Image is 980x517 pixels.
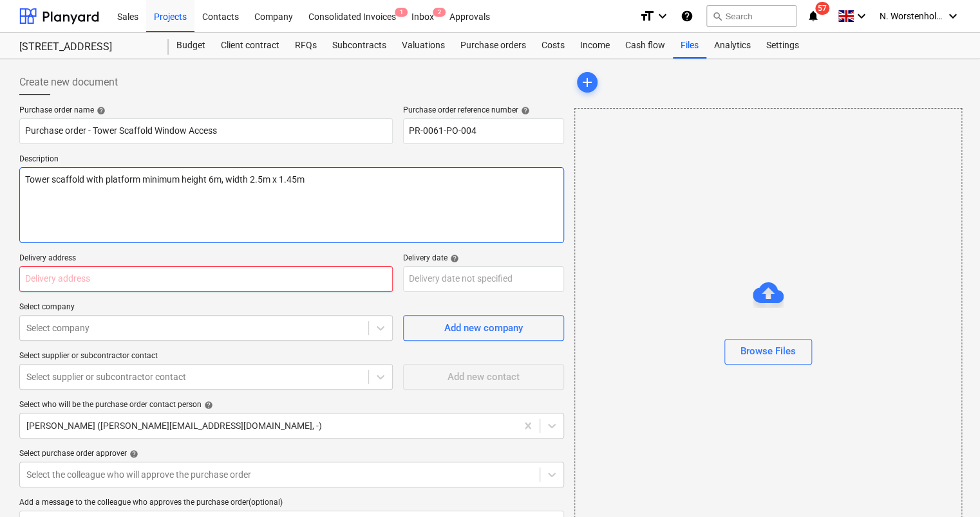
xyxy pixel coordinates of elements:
div: [STREET_ADDRESS] [19,41,153,54]
span: help [518,106,530,115]
i: Knowledge base [681,8,693,24]
input: Delivery date not specified [403,266,564,292]
div: Browse Files [740,343,796,359]
a: Budget [169,33,213,59]
span: add [580,75,595,90]
span: search [712,11,722,21]
a: RFQs [287,33,325,59]
span: help [448,254,459,263]
div: Purchase order reference number [403,105,564,116]
button: Add new company [403,315,564,341]
div: Delivery date [403,253,564,264]
a: Income [572,33,617,59]
span: 1 [395,8,408,17]
span: help [94,106,106,115]
span: Create new document [19,75,118,90]
a: Analytics [706,33,759,59]
i: keyboard_arrow_down [945,8,961,24]
div: Select who will be the purchase order contact person [19,400,564,410]
div: Add new company [444,320,523,336]
button: Browse Files [724,339,812,365]
span: N. Worstenholme [880,11,944,21]
span: help [202,401,213,410]
p: Description [19,154,564,167]
textarea: Tower scaffold with platform minimum height 6m, width 2.5m x 1.45m [19,167,564,243]
p: Select supplier or subcontractor contact [19,351,393,364]
iframe: Chat Widget [916,455,980,517]
a: Settings [759,33,807,59]
a: Valuations [394,33,453,59]
input: Document name [19,118,393,144]
button: Search [706,5,796,27]
a: Costs [534,33,572,59]
i: keyboard_arrow_down [854,8,869,24]
span: 57 [815,2,829,15]
p: Delivery address [19,253,393,266]
span: 2 [433,8,446,17]
i: notifications [807,8,820,24]
input: Delivery address [19,266,393,292]
div: Add a message to the colleague who approves the purchase order (optional) [19,498,564,508]
a: Cash flow [617,33,673,59]
a: Subcontracts [325,33,394,59]
span: help [127,449,138,458]
i: format_size [639,8,655,24]
a: Purchase orders [453,33,534,59]
div: Select purchase order approver [19,449,564,459]
a: Files [673,33,706,59]
p: Select company [19,302,393,315]
input: Reference number [403,118,564,144]
div: Purchase order name [19,105,393,116]
i: keyboard_arrow_down [655,8,670,24]
a: Client contract [213,33,287,59]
